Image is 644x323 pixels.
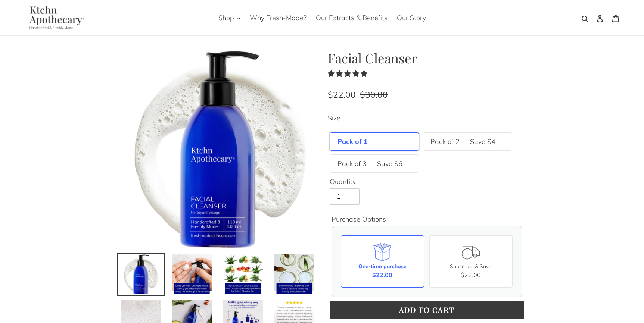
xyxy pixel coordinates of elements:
[171,254,213,295] img: Load image into Gallery viewer, Facial Cleanser
[360,89,388,100] s: $30.00
[393,12,430,24] a: Our Story
[120,254,162,295] img: Load image into Gallery viewer, Facial Cleanser
[358,263,407,270] div: One-time purchase
[250,13,307,22] span: Why Fresh-Made?
[328,89,356,100] span: $22.00
[399,305,454,315] span: Add to cart
[316,13,388,22] span: Our Extracts & Benefits
[337,159,402,169] label: Pack of 3 — Save $6
[328,50,526,66] h1: Facial Cleanser
[332,214,386,224] legend: Purchase Options
[372,270,392,279] span: $22.00
[119,50,317,248] img: Facial Cleanser
[328,69,369,78] span: 4.77 stars
[246,12,310,24] a: Why Fresh-Made?
[330,176,524,186] label: Quantity
[397,13,426,22] span: Our Story
[223,254,264,295] img: Load image into Gallery viewer, Facial Cleanser
[21,6,90,30] img: Ktchn Apothecary
[218,13,234,22] span: Shop
[274,254,315,295] img: Load image into Gallery viewer, Facial Cleanser
[215,12,244,24] button: Shop
[330,301,524,319] button: Add to cart
[312,12,391,24] a: Our Extracts & Benefits
[328,113,526,123] label: Size
[461,271,481,279] span: $22.00
[450,263,492,270] span: Subscribe & Save
[337,137,368,147] label: Pack of 1
[430,137,495,147] label: Pack of 2 — Save $4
